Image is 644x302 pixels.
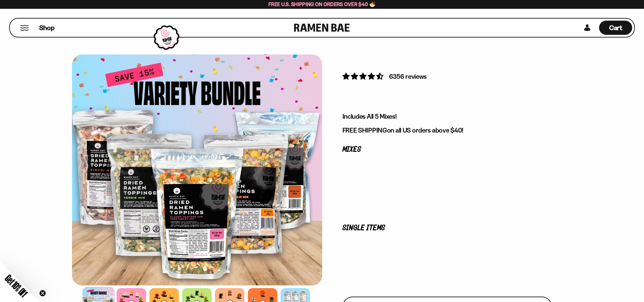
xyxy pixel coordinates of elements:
[342,225,552,231] p: Single Items
[20,25,29,31] button: Mobile Menu Trigger
[599,19,632,37] div: Cart
[39,290,46,297] button: Close teaser
[39,21,54,35] a: Shop
[342,112,552,121] p: Includes All 5 Mixes!
[342,126,552,135] p: on all US orders above $40!
[389,72,427,80] span: 6356 reviews
[3,273,29,299] span: Get 10% Off
[342,72,385,80] span: 4.63 stars
[342,146,552,153] p: Mixes
[268,1,376,7] span: Free U.S. Shipping on Orders over $40 🍜
[39,23,54,32] span: Shop
[609,24,622,32] span: Cart
[342,126,387,134] strong: FREE SHIPPING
